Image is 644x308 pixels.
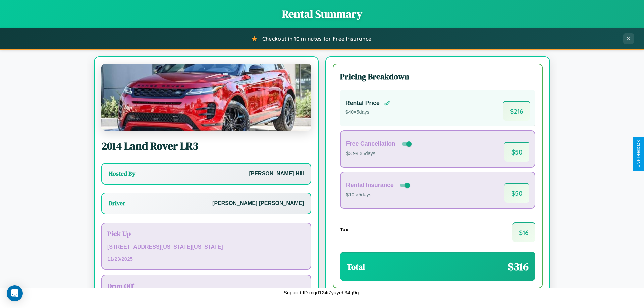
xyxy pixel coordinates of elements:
h4: Free Cancellation [346,140,395,147]
h2: 2014 Land Rover LR3 [101,139,311,153]
span: $ 316 [508,259,529,274]
span: $ 16 [512,222,535,242]
span: Checkout in 10 minutes for Free Insurance [262,35,371,42]
h3: Drop Off [107,281,305,291]
span: $ 50 [504,183,529,203]
h3: Pick Up [107,229,305,238]
p: 11 / 23 / 2025 [107,254,305,263]
h3: Hosted By [109,170,135,178]
h4: Rental Insurance [346,182,394,189]
div: Open Intercom Messenger [7,285,23,301]
h3: Total [347,261,365,272]
div: Give Feedback [636,140,641,168]
span: $ 216 [503,101,530,121]
p: $ 40 × 5 days [345,108,390,117]
img: Land Rover LR3 [101,64,311,131]
h3: Pricing Breakdown [340,71,535,82]
p: [STREET_ADDRESS][US_STATE][US_STATE] [107,242,305,252]
h4: Tax [340,227,348,232]
p: [PERSON_NAME] [PERSON_NAME] [212,199,304,208]
h1: Rental Summary [7,7,637,21]
p: [PERSON_NAME] Hill [249,169,304,179]
h4: Rental Price [345,100,380,107]
p: $3.99 × 5 days [346,149,413,158]
p: Support ID: mgd124i7yayeh34g9rp [284,288,361,297]
h3: Driver [109,199,125,207]
span: $ 50 [504,142,529,162]
p: $10 × 5 days [346,191,411,199]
